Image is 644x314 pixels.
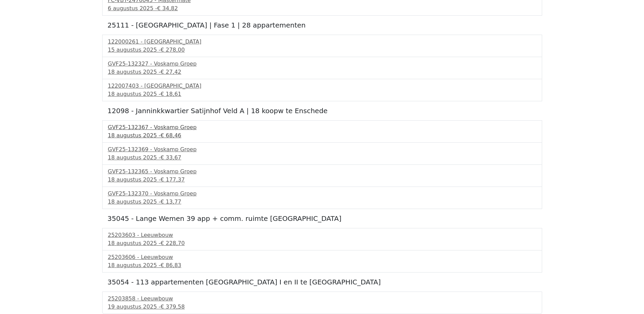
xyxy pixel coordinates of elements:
div: 18 augustus 2025 - [108,239,536,247]
a: 122007403 - [GEOGRAPHIC_DATA]18 augustus 2025 -€ 18,61 [108,82,536,98]
div: 122007403 - [GEOGRAPHIC_DATA] [108,82,536,90]
a: 25203858 - Leeuwbouw19 augustus 2025 -€ 379,58 [108,295,536,311]
div: 18 augustus 2025 - [108,154,536,162]
h5: 25111 - [GEOGRAPHIC_DATA] | Fase 1 | 28 appartementen [108,21,537,29]
span: € 13,77 [161,198,181,205]
a: 25203606 - Leeuwbouw18 augustus 2025 -€ 86,83 [108,253,536,269]
span: € 228,70 [161,240,185,246]
span: € 379,58 [161,303,185,310]
div: GVF25-132367 - Voskamp Groep [108,123,536,132]
div: 18 augustus 2025 - [108,90,536,98]
div: 18 augustus 2025 - [108,68,536,76]
a: 25203603 - Leeuwbouw18 augustus 2025 -€ 228,70 [108,231,536,247]
span: € 27,42 [161,69,181,75]
div: GVF25-132369 - Voskamp Groep [108,145,536,154]
span: € 18,61 [161,91,181,97]
a: GVF25-132365 - Voskamp Groep18 augustus 2025 -€ 177,37 [108,168,536,184]
h5: 35054 - 113 appartementen [GEOGRAPHIC_DATA] I en II te [GEOGRAPHIC_DATA] [108,278,537,286]
span: € 34,82 [157,5,178,12]
h5: 12098 - Janninkkwartier Satijnhof Veld A | 18 koopw te Enschede [108,107,537,115]
a: GVF25-132370 - Voskamp Groep18 augustus 2025 -€ 13,77 [108,190,536,206]
a: 122000261 - [GEOGRAPHIC_DATA]15 augustus 2025 -€ 278,00 [108,38,536,54]
span: € 86,83 [161,262,181,268]
div: 18 augustus 2025 - [108,261,536,269]
div: 25203606 - Leeuwbouw [108,253,536,261]
div: GVF25-132370 - Voskamp Groep [108,190,536,198]
div: 18 augustus 2025 - [108,176,536,184]
a: GVF25-132367 - Voskamp Groep18 augustus 2025 -€ 68,46 [108,123,536,140]
span: € 177,37 [161,176,185,183]
div: GVF25-132327 - Voskamp Groep [108,60,536,68]
div: 19 augustus 2025 - [108,303,536,311]
div: 18 augustus 2025 - [108,132,536,140]
div: 122000261 - [GEOGRAPHIC_DATA] [108,38,536,46]
h5: 35045 - Lange Wemen 39 app + comm. ruimte [GEOGRAPHIC_DATA] [108,214,537,223]
div: 6 augustus 2025 - [108,4,536,13]
div: 18 augustus 2025 - [108,198,536,206]
div: GVF25-132365 - Voskamp Groep [108,168,536,176]
div: 15 augustus 2025 - [108,46,536,54]
span: € 278,00 [161,47,185,53]
div: 25203603 - Leeuwbouw [108,231,536,239]
a: GVF25-132369 - Voskamp Groep18 augustus 2025 -€ 33,67 [108,145,536,162]
a: GVF25-132327 - Voskamp Groep18 augustus 2025 -€ 27,42 [108,60,536,76]
div: 25203858 - Leeuwbouw [108,295,536,303]
span: € 68,46 [161,132,181,139]
span: € 33,67 [161,154,181,161]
